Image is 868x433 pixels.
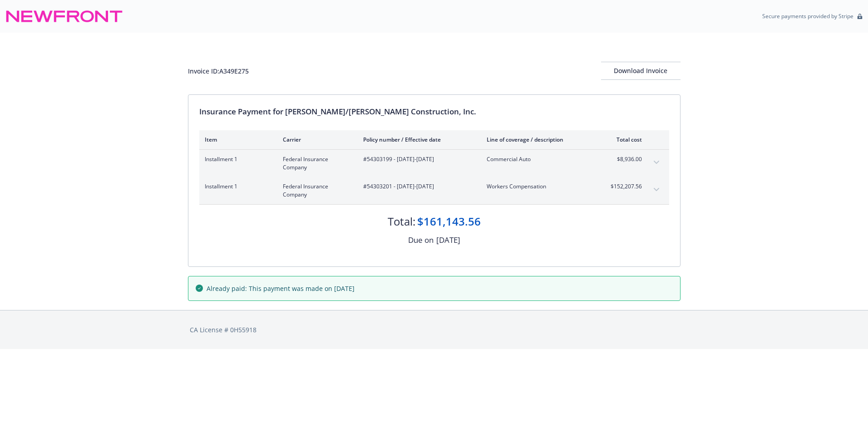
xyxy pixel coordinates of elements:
[417,214,481,229] div: $161,143.56
[199,177,669,204] div: Installment 1Federal Insurance Company#54303201 - [DATE]-[DATE]Workers Compensation$152,207.56exp...
[608,155,642,163] span: $8,936.00
[487,155,593,163] span: Commercial Auto
[487,182,593,191] span: Workers Compensation
[190,325,679,335] div: CA License # 0H55918
[205,136,268,143] div: Item
[649,155,664,170] button: expand content
[283,182,349,199] span: Federal Insurance Company
[199,150,669,177] div: Installment 1Federal Insurance Company#54303199 - [DATE]-[DATE]Commercial Auto$8,936.00expand con...
[205,182,268,191] span: Installment 1
[762,12,853,20] p: Secure payments provided by Stripe
[608,182,642,191] span: $152,207.56
[207,284,355,293] span: Already paid: This payment was made on [DATE]
[363,155,472,163] span: #54303199 - [DATE]-[DATE]
[436,234,460,246] div: [DATE]
[283,155,349,172] span: Federal Insurance Company
[601,62,681,80] button: Download Invoice
[205,155,268,163] span: Installment 1
[199,106,669,118] div: Insurance Payment for [PERSON_NAME]/[PERSON_NAME] Construction, Inc.
[487,136,593,143] div: Line of coverage / description
[608,136,642,143] div: Total cost
[283,136,349,143] div: Carrier
[363,136,472,143] div: Policy number / Effective date
[363,182,472,191] span: #54303201 - [DATE]-[DATE]
[408,234,434,246] div: Due on
[601,62,681,79] div: Download Invoice
[649,182,664,197] button: expand content
[188,66,249,76] div: Invoice ID: A349E275
[388,214,415,229] div: Total:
